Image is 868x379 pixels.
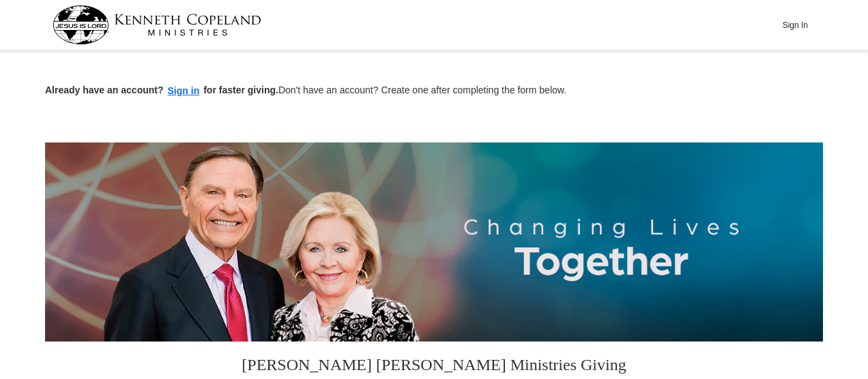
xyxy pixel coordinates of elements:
[164,83,204,99] button: Sign in
[775,14,815,35] button: Sign In
[53,5,261,44] img: kcm-header-logo.svg
[45,85,278,95] strong: Already have an account? for faster giving.
[45,83,823,99] p: Don't have an account? Create one after completing the form below.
